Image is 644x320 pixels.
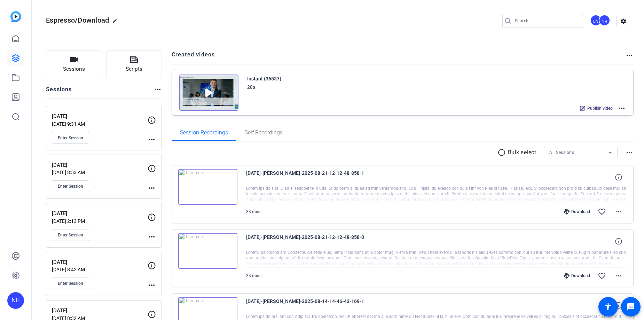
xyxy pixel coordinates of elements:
p: [DATE] [52,112,148,120]
span: Publish video [587,106,613,111]
span: Enter Session [58,232,83,238]
img: blue-gradient.svg [10,11,21,22]
p: Bulk select [508,148,536,157]
span: Enter Session [58,281,83,286]
img: Creator Project Thumbnail [179,75,238,111]
mat-icon: accessibility [604,303,612,311]
mat-icon: more_horiz [148,184,156,192]
div: Download [560,209,594,214]
div: NH [7,292,24,309]
span: 33 mins [246,273,261,278]
mat-icon: more_horiz [625,51,634,60]
mat-icon: radio_button_unchecked [497,148,508,157]
span: [DATE]-[PERSON_NAME]-2025-08-14-14-46-43-169-1 [246,297,375,314]
mat-icon: more_horiz [618,104,626,112]
span: [DATE]-[PERSON_NAME]-2025-08-21-12-12-48-858-1 [246,169,375,186]
input: Search [515,17,578,25]
p: [DATE] 8:53 AM [52,170,148,175]
button: Enter Session [52,278,89,289]
span: 33 mins [246,209,261,214]
button: Enter Session [52,180,89,192]
div: Instant (36537) [247,75,281,83]
h2: Sessions [46,85,72,99]
ngx-avatar: Lan Nguyen [590,15,602,27]
mat-icon: message [627,303,635,311]
span: Sessions [63,65,85,73]
img: thumb-nail [178,233,237,269]
div: 28s [247,83,255,91]
span: Self Recordings [245,130,283,135]
div: NH [599,15,610,26]
p: [DATE] [52,161,148,169]
span: Enter Session [58,184,83,189]
span: [DATE]-[PERSON_NAME]-2025-08-21-12-12-48-858-0 [246,233,375,250]
span: Session Recordings [180,130,228,135]
img: thumb-nail [178,169,237,205]
mat-icon: more_horiz [614,208,623,216]
p: [DATE] 8:42 AM [52,267,148,272]
span: Espresso/Download [46,16,109,24]
mat-icon: favorite_border [598,272,606,280]
mat-icon: edit [112,18,121,27]
p: [DATE] 9:31 AM [52,121,148,127]
button: Enter Session [52,229,89,241]
mat-icon: more_horiz [614,272,623,280]
mat-icon: more_horiz [154,85,162,94]
div: LN [590,15,602,26]
span: All Sessions [549,150,574,155]
p: [DATE] 2:13 PM [52,218,148,224]
ngx-avatar: Nancy Hanninen [599,15,611,27]
span: Scripts [126,65,142,73]
button: Sessions [46,50,102,78]
mat-icon: more_horiz [148,135,156,144]
mat-icon: settings [616,16,630,26]
mat-icon: favorite_border [598,208,606,216]
h2: Created videos [172,50,626,64]
div: Download [560,273,594,279]
button: Enter Session [52,132,89,144]
span: Enter Session [58,135,83,141]
button: Scripts [106,50,162,78]
p: [DATE] [52,258,148,266]
p: [DATE] [52,307,148,315]
p: [DATE] [52,210,148,218]
mat-icon: more_horiz [148,233,156,241]
mat-icon: more_horiz [148,281,156,289]
mat-icon: more_horiz [625,148,634,157]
